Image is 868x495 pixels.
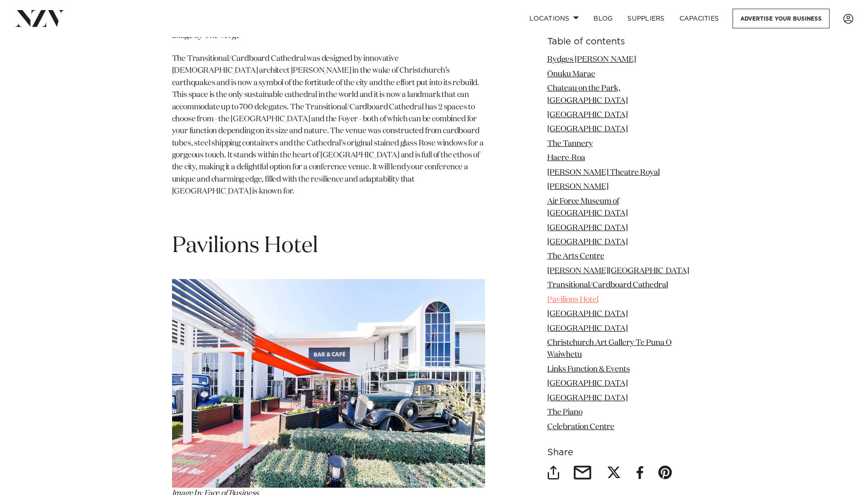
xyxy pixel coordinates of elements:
[547,70,595,78] a: Ōnuku Marae
[547,125,628,133] a: [GEOGRAPHIC_DATA]
[547,197,628,217] a: Air Force Museum of [GEOGRAPHIC_DATA]
[547,111,628,119] a: [GEOGRAPHIC_DATA]
[547,85,628,104] a: Chateau on the Park, [GEOGRAPHIC_DATA]
[15,10,65,27] img: nzv-logo.png
[547,253,604,260] a: The Arts Centre
[547,37,696,47] h6: Table of contents
[547,154,585,162] a: Haere-Roa
[172,55,484,195] span: The Transitional/Cardboard Cathedral was designed by innovative [DEMOGRAPHIC_DATA] architect [PER...
[547,140,593,148] a: The Tannery
[547,183,609,191] a: [PERSON_NAME]
[522,9,586,28] a: Locations
[547,448,696,457] h6: Share
[547,339,672,359] a: Christchurch Art Gallery Te Puna O Waiwhetu
[547,56,636,64] a: Rydges [PERSON_NAME]
[172,32,240,40] span: Image by The Verge
[547,324,628,332] a: [GEOGRAPHIC_DATA]
[547,409,582,416] a: The Piano
[672,9,727,28] a: Capacities
[547,423,615,430] a: Celebration Centre
[586,9,620,28] a: BLOG
[547,394,628,402] a: [GEOGRAPHIC_DATA]
[547,296,598,303] a: Pavilions Hotel
[547,238,628,246] a: [GEOGRAPHIC_DATA]
[547,310,628,318] a: [GEOGRAPHIC_DATA]
[547,224,628,231] a: [GEOGRAPHIC_DATA]
[547,267,689,275] a: [PERSON_NAME][GEOGRAPHIC_DATA]
[547,366,630,373] a: Links Function & Events
[547,281,668,289] a: Transitional/Cardboard Cathedral
[172,235,318,257] span: Pavilions Hotel
[547,380,628,387] a: [GEOGRAPHIC_DATA]
[620,9,672,28] a: SUPPLIERS
[547,169,660,177] a: [PERSON_NAME] Theatre Royal
[733,9,830,28] a: Advertise your business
